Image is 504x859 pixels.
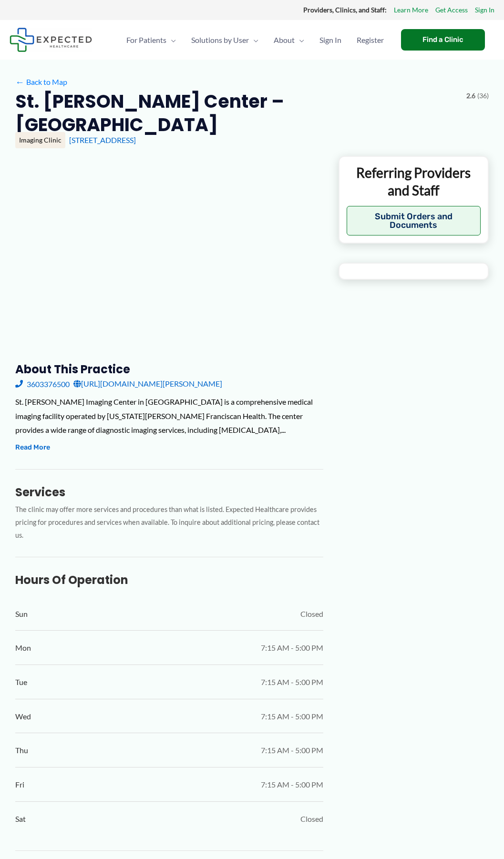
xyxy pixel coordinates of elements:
span: Register [357,23,384,57]
span: Closed [300,607,323,621]
a: 3603376500 [15,377,70,391]
span: 7:15 AM - 5:00 PM [261,675,323,689]
a: Register [349,23,391,57]
h3: About this practice [15,362,323,377]
div: Imaging Clinic [15,132,65,148]
div: St. [PERSON_NAME] Imaging Center in [GEOGRAPHIC_DATA] is a comprehensive medical imaging facility... [15,395,323,437]
span: 7:15 AM - 5:00 PM [261,641,323,655]
span: Sat [15,812,26,826]
p: The clinic may offer more services and procedures than what is listed. Expected Healthcare provid... [15,503,323,542]
span: Sun [15,607,28,621]
a: Sign In [312,23,349,57]
span: For Patients [126,23,166,57]
a: Get Access [435,4,468,16]
a: Learn More [394,4,428,16]
span: Menu Toggle [166,23,176,57]
p: Referring Providers and Staff [347,164,481,199]
span: 7:15 AM - 5:00 PM [261,743,323,757]
span: 7:15 AM - 5:00 PM [261,709,323,724]
a: Find a Clinic [401,29,485,51]
a: Solutions by UserMenu Toggle [184,23,266,57]
a: AboutMenu Toggle [266,23,312,57]
span: Closed [300,812,323,826]
span: Solutions by User [191,23,249,57]
span: ← [15,77,24,86]
strong: Providers, Clinics, and Staff: [303,6,387,14]
h3: Hours of Operation [15,573,323,587]
span: Mon [15,641,31,655]
a: [URL][DOMAIN_NAME][PERSON_NAME] [73,377,222,391]
span: Thu [15,743,28,757]
span: (36) [477,90,489,102]
span: About [274,23,295,57]
button: Read More [15,442,50,453]
span: Menu Toggle [295,23,304,57]
span: Fri [15,777,24,792]
a: For PatientsMenu Toggle [119,23,184,57]
a: ←Back to Map [15,75,67,89]
span: Sign In [319,23,341,57]
img: Expected Healthcare Logo - side, dark font, small [10,28,92,52]
nav: Primary Site Navigation [119,23,391,57]
span: Tue [15,675,27,689]
a: [STREET_ADDRESS] [69,135,136,144]
span: 7:15 AM - 5:00 PM [261,777,323,792]
span: Menu Toggle [249,23,258,57]
button: Submit Orders and Documents [347,206,481,235]
h3: Services [15,485,323,500]
a: Sign In [475,4,494,16]
h2: St. [PERSON_NAME] Center – [GEOGRAPHIC_DATA] [15,90,459,137]
span: Wed [15,709,31,724]
span: 2.6 [466,90,475,102]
